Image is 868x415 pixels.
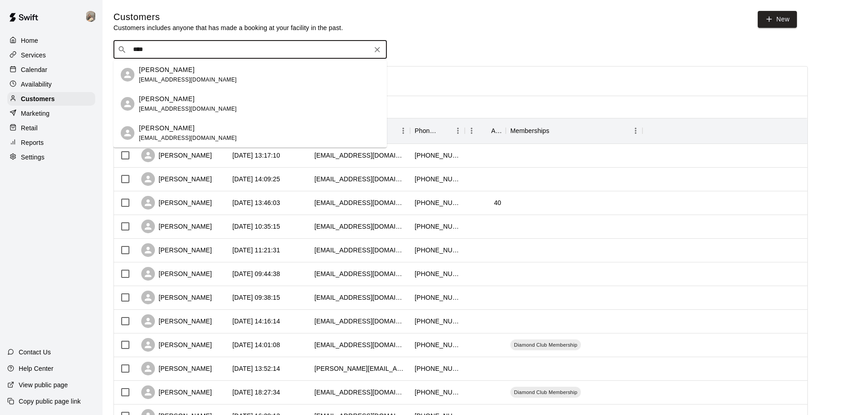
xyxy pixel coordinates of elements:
div: +19372436626 [415,246,460,255]
div: Diamond Club Membership [510,387,581,398]
p: Help Center [19,364,53,373]
a: Home [7,34,95,47]
span: [EMAIL_ADDRESS][DOMAIN_NAME] [139,106,237,112]
div: Jeramy Donelson [83,7,103,26]
div: [PERSON_NAME] [141,338,212,352]
button: Sort [478,124,491,137]
div: Memberships [506,118,642,143]
div: [PERSON_NAME] [141,362,212,375]
span: Diamond Club Membership [510,341,581,348]
div: Search customers by name or email [113,41,387,59]
span: [EMAIL_ADDRESS][DOMAIN_NAME] [139,135,237,141]
div: [PERSON_NAME] [141,243,212,257]
div: 2025-08-18 13:52:14 [232,364,280,373]
div: roll_ritz@yahoo.com [314,293,406,302]
div: Email [310,118,410,143]
div: [PERSON_NAME] [141,314,212,328]
div: 2025-09-01 09:38:15 [232,293,280,302]
p: Marketing [21,109,50,118]
h5: Customers [113,11,343,23]
div: Age [491,118,501,143]
div: Jace Dripps [121,68,134,82]
a: Settings [7,150,95,164]
div: +17403964404 [415,269,460,278]
div: 2025-08-24 14:16:14 [232,317,280,326]
div: tb202194@gmail.com [314,246,406,255]
a: Availability [7,77,95,91]
p: [PERSON_NAME] [139,94,195,104]
a: Customers [7,92,95,106]
p: [PERSON_NAME] [139,65,195,75]
p: Copy public page link [19,397,81,406]
div: jace dripps [121,97,134,111]
button: Sort [438,124,451,137]
div: +17402443514 [415,340,460,349]
div: 2025-08-09 18:27:34 [232,388,280,397]
div: +17403964043 [415,198,460,207]
p: [PERSON_NAME] [139,123,195,133]
p: Reports [21,138,44,147]
div: 2025-09-01 09:44:38 [232,269,280,278]
p: Customers [21,94,55,103]
p: Settings [21,153,45,162]
div: Diamond Club Membership [510,339,581,350]
div: +15676746074 [415,151,460,160]
span: [EMAIL_ADDRESS][DOMAIN_NAME] [139,77,237,83]
p: Home [21,36,38,45]
div: Jace Dripps [121,126,134,140]
button: Sort [550,124,562,137]
div: [PERSON_NAME] [141,291,212,304]
div: Retail [7,121,95,135]
a: New [758,11,797,28]
div: Phone Number [415,118,438,143]
button: Menu [465,124,478,138]
button: Menu [629,124,642,138]
button: Menu [451,124,465,138]
div: 2025-09-09 10:35:15 [232,222,280,231]
div: [PERSON_NAME] [141,385,212,399]
div: +17403613109 [415,317,460,326]
button: Menu [396,124,410,138]
a: Reports [7,136,95,149]
div: acraft8815@gmail.com [314,317,406,326]
div: allenmccullough16@gmail.com [314,151,406,160]
a: Services [7,48,95,62]
div: 2025-09-08 11:21:31 [232,246,280,255]
p: Calendar [21,65,47,74]
div: +17402130015 [415,364,460,373]
div: +17403615898 [415,222,460,231]
div: [PERSON_NAME] [141,267,212,281]
p: Contact Us [19,348,51,357]
div: merchants8u@gmail.com [314,269,406,278]
span: Diamond Club Membership [510,389,581,396]
div: j_chesser12@hotmail.com [314,388,406,397]
div: +17402625962 [415,388,460,397]
p: Availability [21,80,52,89]
a: Calendar [7,63,95,77]
div: Memberships [510,118,550,143]
div: alicia_devore@yahoo.com [314,364,406,373]
p: Retail [21,123,38,133]
div: Marketing [7,107,95,120]
div: kell152285@gmail.com [314,222,406,231]
p: View public page [19,380,68,389]
div: +17402255530 [415,293,460,302]
div: [PERSON_NAME] [141,149,212,162]
div: sdjohnson1123@gmail.com [314,340,406,349]
div: [PERSON_NAME] [141,220,212,233]
div: 40 [494,198,501,207]
div: 2025-09-15 13:17:10 [232,151,280,160]
button: Clear [371,43,384,56]
img: Jeramy Donelson [85,11,96,22]
div: +17403964043 [415,174,460,184]
p: Services [21,51,46,60]
p: Customers includes anyone that has made a booking at your facility in the past. [113,23,343,32]
div: 2025-09-12 13:46:03 [232,198,280,207]
div: Phone Number [410,118,465,143]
